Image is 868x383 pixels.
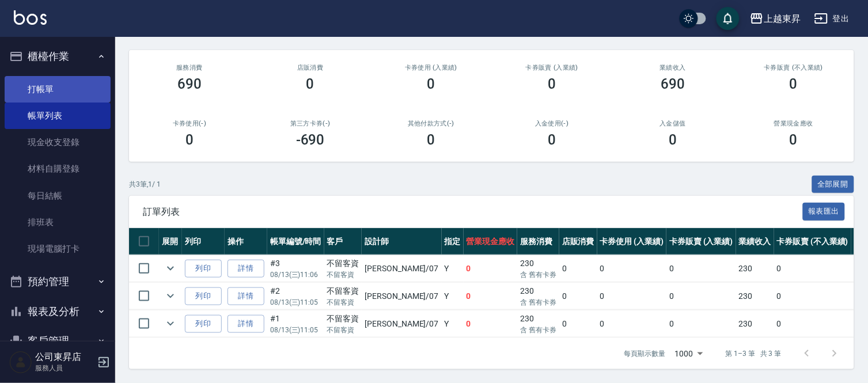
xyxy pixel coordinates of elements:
[5,41,111,71] button: 櫃檯作業
[548,132,556,148] h3: 0
[427,76,435,92] h3: 0
[267,255,324,282] td: #3
[306,76,314,92] h3: 0
[669,132,677,148] h3: 0
[559,228,597,255] th: 店販消費
[505,64,598,71] h2: 卡券販賣 (入業績)
[9,351,32,374] img: Person
[5,267,111,297] button: 預約管理
[666,228,736,255] th: 卡券販賣 (入業績)
[270,270,321,280] p: 08/13 (三) 11:06
[427,132,435,148] h3: 0
[520,325,556,335] p: 含 舊有卡券
[162,287,179,305] button: expand row
[264,64,357,71] h2: 店販消費
[597,255,667,282] td: 0
[736,283,774,310] td: 230
[520,270,556,280] p: 含 舊有卡券
[624,348,666,359] p: 每頁顯示數量
[385,64,478,71] h2: 卡券使用 (入業績)
[517,228,559,255] th: 服務消費
[228,287,264,305] a: 詳情
[812,176,855,194] button: 全部展開
[717,7,740,30] button: save
[5,183,111,209] a: 每日結帳
[177,76,202,92] h3: 690
[726,348,782,359] p: 第 1–3 筆 共 3 筆
[597,228,667,255] th: 卡券使用 (入業績)
[464,228,518,255] th: 營業現金應收
[520,297,556,308] p: 含 舊有卡券
[5,297,111,327] button: 報表及分析
[774,283,851,310] td: 0
[267,283,324,310] td: #2
[5,326,111,356] button: 客戶管理
[35,363,94,373] p: 服務人員
[464,310,518,338] td: 0
[267,228,324,255] th: 帳單編號/時間
[5,156,111,182] a: 材料自購登錄
[129,179,161,189] p: 共 3 筆, 1 / 1
[143,120,236,127] h2: 卡券使用(-)
[736,310,774,338] td: 230
[5,129,111,156] a: 現金收支登錄
[385,120,478,127] h2: 其他付款方式(-)
[270,325,321,335] p: 08/13 (三) 11:05
[182,228,225,255] th: 列印
[666,255,736,282] td: 0
[747,64,840,71] h2: 卡券販賣 (不入業績)
[764,12,801,26] div: 上越東昇
[790,76,798,92] h3: 0
[464,255,518,282] td: 0
[185,132,194,148] h3: 0
[517,310,559,338] td: 230
[185,287,222,305] button: 列印
[185,315,222,333] button: 列印
[464,283,518,310] td: 0
[327,285,359,297] div: 不留客資
[803,206,846,217] a: 報表匯出
[14,10,47,25] img: Logo
[35,351,94,363] h5: 公司東昇店
[442,255,464,282] td: Y
[666,283,736,310] td: 0
[327,297,359,308] p: 不留客資
[597,283,667,310] td: 0
[267,310,324,338] td: #1
[505,120,598,127] h2: 入金使用(-)
[736,228,774,255] th: 業績收入
[228,260,264,278] a: 詳情
[810,8,854,29] button: 登出
[5,103,111,129] a: 帳單列表
[327,270,359,280] p: 不留客資
[517,255,559,282] td: 230
[442,228,464,255] th: 指定
[327,257,359,270] div: 不留客資
[774,228,851,255] th: 卡券販賣 (不入業績)
[517,283,559,310] td: 230
[559,255,597,282] td: 0
[597,310,667,338] td: 0
[736,255,774,282] td: 230
[5,209,111,236] a: 排班表
[626,64,719,71] h2: 業績收入
[162,260,179,277] button: expand row
[774,255,851,282] td: 0
[666,310,736,338] td: 0
[670,338,707,369] div: 1000
[362,283,441,310] td: [PERSON_NAME] /07
[362,255,441,282] td: [PERSON_NAME] /07
[747,120,840,127] h2: 營業現金應收
[159,228,182,255] th: 展開
[559,310,597,338] td: 0
[296,132,325,148] h3: -690
[626,120,719,127] h2: 入金儲值
[327,313,359,325] div: 不留客資
[442,283,464,310] td: Y
[143,64,236,71] h3: 服務消費
[661,76,685,92] h3: 690
[225,228,267,255] th: 操作
[327,325,359,335] p: 不留客資
[162,315,179,332] button: expand row
[790,132,798,148] h3: 0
